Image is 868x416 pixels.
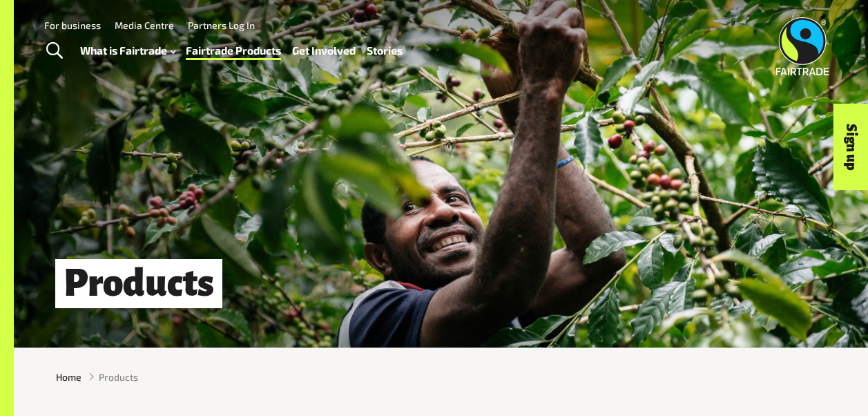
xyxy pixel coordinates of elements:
span: Products [99,370,138,384]
a: What is Fairtrade [80,41,175,60]
a: Stories [367,41,403,60]
img: Fairtrade Australia New Zealand logo [776,17,829,75]
a: Partners Log In [188,19,255,31]
a: Fairtrade Products [186,41,281,60]
a: Home [56,370,81,384]
a: Media Centre [115,19,174,31]
a: Get Involved [292,41,356,60]
h1: Products [55,259,222,308]
a: Toggle Search [37,34,71,68]
a: For business [44,19,101,31]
